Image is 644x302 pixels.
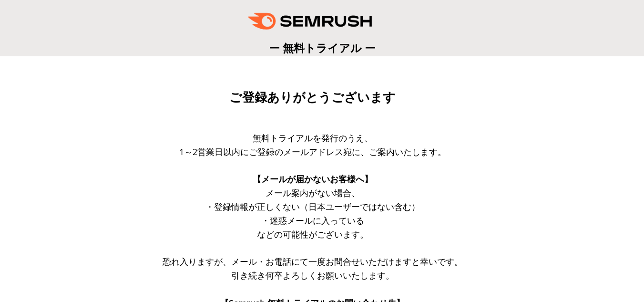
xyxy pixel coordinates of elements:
[163,256,463,267] span: 恐れ入りますが、メール・お電話にて一度お問合せいただけますと幸いです。
[253,173,373,185] span: 【メールが届かないお客様へ】
[231,270,394,281] span: 引き続き何卒よろしくお願いいたします。
[269,40,376,55] span: ー 無料トライアル ー
[229,90,396,104] span: ご登録ありがとうございます
[261,215,364,226] span: ・迷惑メールに入っている
[179,146,446,157] span: 1～2営業日以内にご登録のメールアドレス宛に、ご案内いたします。
[205,201,420,212] span: ・登録情報が正しくない（日本ユーザーではない含む）
[266,187,360,198] span: メール案内がない場合、
[257,229,368,240] span: などの可能性がございます。
[253,132,373,144] span: 無料トライアルを発行のうえ、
